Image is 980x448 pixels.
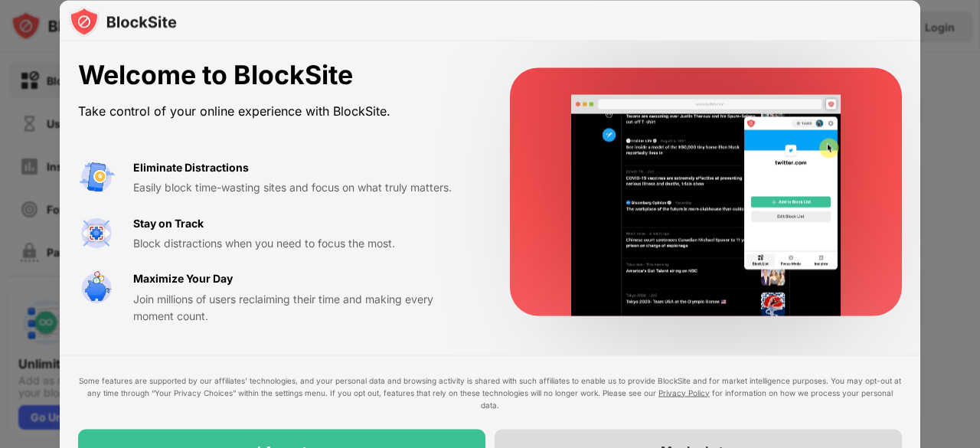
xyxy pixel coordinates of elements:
[133,214,204,231] div: Stay on Track
[78,270,115,307] img: value-safe-time.svg
[133,234,473,251] div: Block distractions when you need to focus the most.
[133,179,473,196] div: Easily block time-wasting sites and focus on what truly matters.
[69,6,177,37] img: logo-blocksite.svg
[78,100,473,122] div: Take control of your online experience with BlockSite.
[133,270,233,287] div: Maximize Your Day
[133,290,473,325] div: Join millions of users reclaiming their time and making every moment count.
[133,159,249,175] div: Eliminate Distractions
[78,60,473,91] div: Welcome to BlockSite
[658,388,710,397] a: Privacy Policy
[78,159,115,195] img: value-avoid-distractions.svg
[78,374,902,410] div: Some features are supported by our affiliates’ technologies, and your personal data and browsing ...
[78,214,115,251] img: value-focus.svg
